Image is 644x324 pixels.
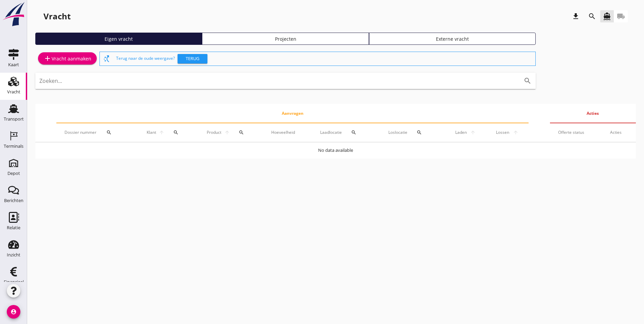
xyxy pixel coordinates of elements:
a: Eigen vracht [35,33,202,45]
div: Terug [180,55,205,62]
div: Terug naar de oude weergave? [116,52,533,66]
div: Depot [7,171,20,176]
div: Terminals [4,144,23,148]
div: Hoeveelheid [271,129,304,136]
i: search [351,130,356,135]
i: switch_access_shortcut [103,55,111,63]
i: download [572,12,580,20]
div: Vracht aanmaken [43,54,91,62]
i: arrow_upward [468,130,478,135]
div: Financieel [4,280,24,284]
div: Laadlocatie [320,124,372,141]
i: add [43,54,52,62]
div: Loslocatie [388,124,437,141]
div: Berichten [4,198,23,203]
i: search [106,130,112,135]
td: No data available [35,142,636,159]
div: Dossier nummer [65,124,129,141]
div: Vracht [43,11,71,22]
i: directions_boat [603,12,611,20]
th: Acties [550,104,636,123]
i: account_circle [7,305,20,319]
i: search [588,12,596,20]
div: Projecten [205,35,366,42]
i: arrow_upward [158,130,166,135]
div: Transport [4,117,24,121]
i: search [523,77,532,85]
i: search [173,130,179,135]
i: arrow_upward [511,130,521,135]
th: Aanvragen [56,104,529,123]
span: Product [205,129,223,136]
div: Eigen vracht [38,35,199,42]
a: Vracht aanmaken [38,52,97,65]
div: Externe vracht [372,35,533,42]
i: search [239,130,244,135]
div: Relatie [7,226,20,230]
span: Laden [453,129,468,136]
div: Inzicht [7,253,20,257]
span: Klant [145,129,158,136]
a: Externe vracht [369,33,536,45]
div: Acties [610,129,628,136]
img: logo-small.a267ee39.svg [1,2,26,27]
span: Lossen [494,129,511,136]
a: Projecten [202,33,369,45]
div: Vracht [7,90,20,94]
i: local_shipping [617,12,625,20]
button: Terug [178,54,207,64]
i: search [417,130,422,135]
input: Zoeken... [39,75,513,86]
div: Kaart [8,62,19,67]
i: arrow_upward [223,130,231,135]
div: Offerte status [558,129,594,136]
